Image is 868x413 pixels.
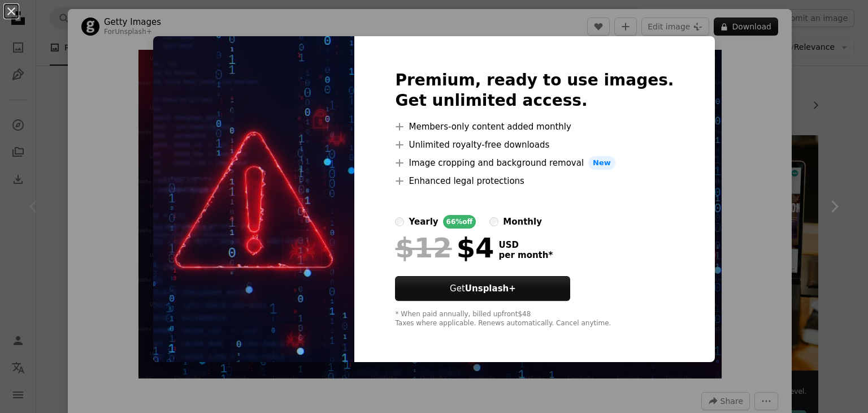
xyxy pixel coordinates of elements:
[153,36,354,362] img: premium_photo-1733317302666-82fb00a68109
[395,233,494,263] div: $4
[395,174,674,188] li: Enhanced legal protections
[409,215,438,229] div: yearly
[395,70,674,111] h2: Premium, ready to use images. Get unlimited access.
[443,215,476,229] div: 66% off
[465,283,516,294] strong: Unsplash+
[588,156,615,170] span: New
[395,120,674,134] li: Members-only content added monthly
[395,310,674,328] div: * When paid annually, billed upfront $48 Taxes where applicable. Renews automatically. Cancel any...
[395,233,452,263] span: $12
[395,276,570,301] button: GetUnsplash+
[498,240,553,250] span: USD
[395,217,404,226] input: yearly66%off
[395,156,674,170] li: Image cropping and background removal
[395,138,674,152] li: Unlimited royalty-free downloads
[503,215,542,229] div: monthly
[489,217,498,226] input: monthly
[498,250,553,260] span: per month *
